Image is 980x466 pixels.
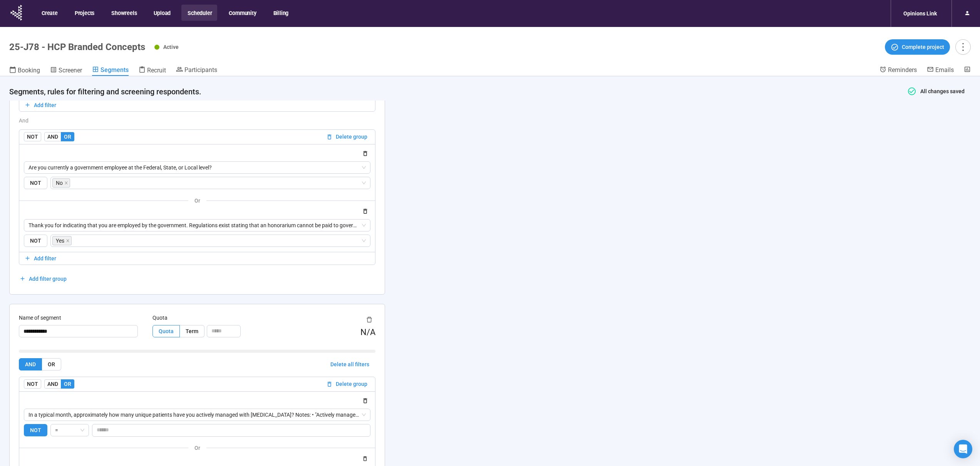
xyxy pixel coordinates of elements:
[34,254,56,263] span: Add filter
[916,88,965,94] span: All changes saved
[159,328,174,334] span: Quota
[34,101,56,109] span: Add filter
[28,162,366,173] span: Are you currently a government employee at the Federal, State, or Local level?
[35,5,63,21] button: Create
[323,379,370,389] button: Delete group
[52,236,72,245] span: Yes
[899,6,941,21] div: Opinions Link
[50,66,82,76] a: Screener
[927,66,954,75] a: Emails
[56,179,63,187] span: No
[363,313,375,326] button: delete
[935,66,954,74] span: Emails
[47,381,58,387] span: AND
[147,5,176,21] button: Upload
[184,66,217,74] span: Participants
[19,252,375,265] button: Add filter
[9,42,145,52] h1: 25-J78 - HCP Branded Concepts
[47,134,58,140] span: AND
[9,66,40,76] a: Booking
[330,360,369,369] span: Delete all filters
[194,198,200,204] span: or
[147,67,166,74] span: Recruit
[19,313,61,322] label: Name of segment
[324,358,375,370] button: Delete all filters
[223,5,261,21] button: Community
[955,39,971,55] button: more
[25,361,36,367] span: AND
[879,66,917,75] a: Reminders
[69,5,100,21] button: Projects
[48,361,55,367] span: OR
[194,445,200,451] span: or
[66,239,70,243] span: close
[366,317,372,323] span: delete
[267,5,294,21] button: Billing
[139,66,166,76] a: Recruit
[9,86,896,97] h4: Segments, rules for filtering and screening respondents.
[52,178,70,188] span: No
[336,132,367,141] span: Delete group
[59,67,82,74] span: Screener
[64,381,71,387] span: OR
[19,99,375,111] button: Add filter
[92,66,129,76] a: Segments
[64,134,71,140] span: OR
[105,5,142,21] button: Showreels
[888,66,917,74] span: Reminders
[163,44,179,50] span: Active
[902,43,944,51] span: Complete project
[181,5,217,21] button: Scheduler
[28,409,366,421] span: In a typical month, approximately how many unique patients have you actively managed with Gout? N...
[29,275,67,283] span: Add filter group
[360,326,375,339] div: N/A
[885,39,950,55] button: Complete project
[152,313,168,322] label: Quota
[336,380,367,388] span: Delete group
[28,220,366,231] span: Thank you for indicating that you are employed by the government. Regulations exist stating that ...
[958,42,968,52] span: more
[64,181,68,185] span: close
[55,424,84,436] span: =
[19,116,375,125] div: and
[18,67,40,74] span: Booking
[101,66,129,74] span: Segments
[56,236,64,245] span: Yes
[954,440,972,458] div: Open Intercom Messenger
[323,132,370,141] button: Delete group
[19,273,67,285] button: Add filter group
[186,328,198,334] span: Term
[176,66,217,75] a: Participants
